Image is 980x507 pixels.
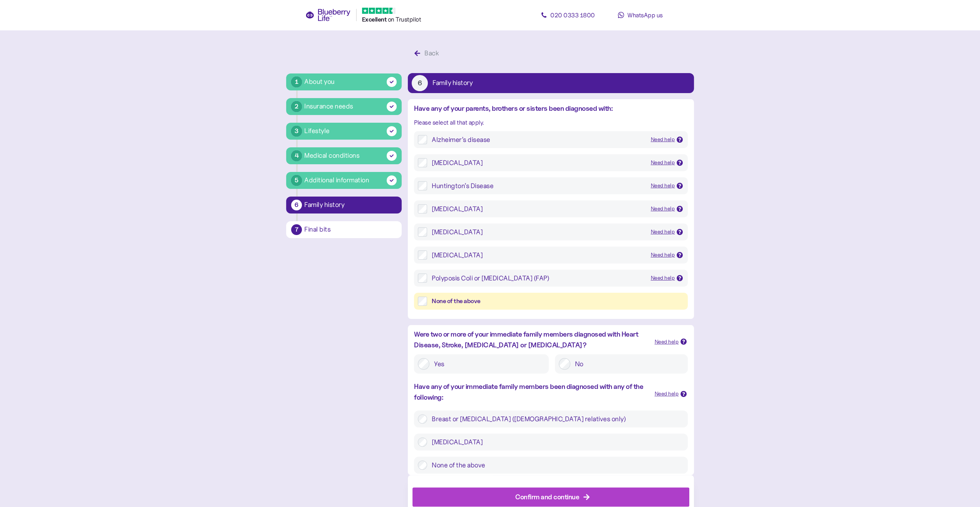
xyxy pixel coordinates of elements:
[429,358,545,370] label: Yes
[412,75,428,91] div: 6
[432,158,645,167] div: [MEDICAL_DATA]
[432,181,645,190] div: Huntington’s Disease
[291,77,302,87] div: 1
[286,147,402,164] button: 4Medical conditions
[362,16,388,23] span: Excellent ️
[286,73,402,90] button: 1About you
[414,103,688,114] div: Have any of your parents, brothers or sisters been diagnosed with:
[414,329,648,350] div: Were two or more of your immediate family members diagnosed with Heart Disease, Stroke, [MEDICAL_...
[651,205,675,213] div: Need help
[432,227,645,237] div: [MEDICAL_DATA]
[550,11,595,19] span: 020 0333 1800
[412,487,689,507] button: Confirm and continue
[432,204,645,213] div: [MEDICAL_DATA]
[424,48,439,58] div: Back
[606,7,675,23] a: WhatsApp us
[651,274,675,282] div: Need help
[304,77,335,87] div: About you
[291,101,302,112] div: 2
[286,197,402,213] button: 6Family history
[651,182,675,190] div: Need help
[432,250,645,260] div: [MEDICAL_DATA]
[651,228,675,236] div: Need help
[427,414,684,424] label: Breast or [MEDICAL_DATA] ([DEMOGRAPHIC_DATA] relatives only)
[304,150,359,161] div: Medical conditions
[304,226,397,233] div: Final bits
[427,460,684,470] label: None of the above
[286,123,402,140] button: 3Lifestyle
[432,135,645,144] div: Alzheimer’s disease
[414,381,648,403] div: Have any of your immediate family members been diagnosed with any of the following:
[414,118,688,127] div: Please select all that apply.
[286,172,402,189] button: 5Additional information
[432,297,684,306] div: None of the above
[651,158,675,167] div: Need help
[655,338,679,346] div: Need help
[291,224,302,235] div: 7
[388,15,421,23] span: on Trustpilot
[651,251,675,259] div: Need help
[432,274,645,283] div: Polyposis Coli or [MEDICAL_DATA] (FAP)
[304,175,369,185] div: Additional information
[570,358,684,370] label: No
[408,45,447,62] button: Back
[533,7,603,23] a: 020 0333 1800
[304,202,397,208] div: Family history
[408,73,694,93] button: 6Family history
[304,126,330,136] div: Lifestyle
[651,135,675,144] div: Need help
[291,175,302,186] div: 5
[291,200,302,210] div: 6
[286,221,402,238] button: 7Final bits
[515,492,579,502] div: Confirm and continue
[291,150,302,161] div: 4
[627,11,663,19] span: WhatsApp us
[655,390,679,398] div: Need help
[432,80,472,87] div: Family history
[286,98,402,115] button: 2Insurance needs
[291,126,302,137] div: 3
[427,437,684,447] label: [MEDICAL_DATA]
[304,101,353,112] div: Insurance needs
